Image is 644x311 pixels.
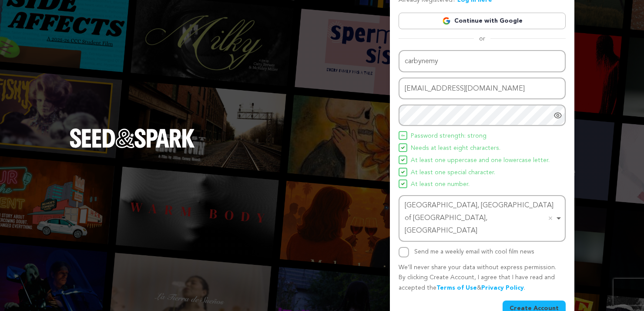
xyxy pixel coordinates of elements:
[411,168,495,178] span: At least one special character.
[399,263,566,294] p: We’ll never share your data without express permission. By clicking Create Account, I agree that ...
[399,50,566,72] input: Name
[70,128,195,165] a: Seed&Spark Homepage
[405,199,554,237] div: [GEOGRAPHIC_DATA], [GEOGRAPHIC_DATA] of [GEOGRAPHIC_DATA], [GEOGRAPHIC_DATA]
[411,143,500,154] span: Needs at least eight characters.
[411,179,470,190] span: At least one number.
[401,134,405,137] img: Seed&Spark Icon
[401,170,405,174] img: Seed&Spark Icon
[401,182,405,186] img: Seed&Spark Icon
[436,285,477,291] a: Terms of Use
[399,78,566,100] input: Email address
[442,17,451,25] img: Google logo
[70,128,195,148] img: Seed&Spark Logo
[414,249,534,255] label: Send me a weekly email with cool film news
[401,146,405,149] img: Seed&Spark Icon
[546,214,555,223] button: Remove item: 'ChIJ5-rvAcdJzDERfSgcL1uO2fQ'
[411,131,486,142] span: Password strength: strong
[481,285,524,291] a: Privacy Policy
[399,13,566,29] a: Continue with Google
[553,111,562,120] a: Show password as plain text. Warning: this will display your password on the screen.
[411,155,550,166] span: At least one uppercase and one lowercase letter.
[474,34,490,43] span: or
[401,158,405,162] img: Seed&Spark Icon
